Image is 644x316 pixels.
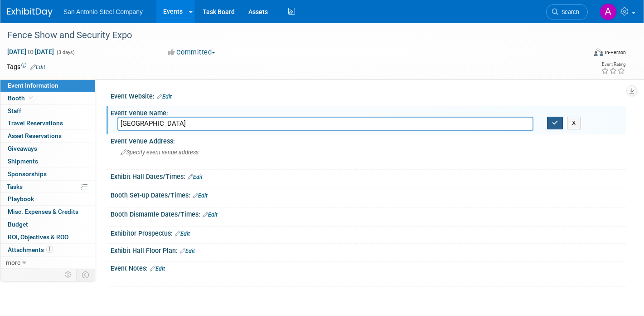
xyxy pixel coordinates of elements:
a: ROI, Objectives & ROO [0,231,95,243]
a: Attachments1 [0,244,95,256]
div: Event Notes: [111,262,626,273]
a: Edit [30,64,45,70]
a: Edit [188,174,203,180]
span: Attachments [8,246,53,253]
div: Event Rating [601,62,625,67]
div: Event Format [534,47,626,61]
span: 1 [46,246,53,253]
div: Booth Dismantle Dates/Times: [111,207,626,219]
span: Giveaways [8,145,37,152]
a: more [0,257,95,269]
span: Specify event venue address [121,149,199,156]
div: Event Website: [111,89,626,101]
div: Exhibitor Prospectus: [111,227,626,238]
a: Edit [193,193,208,199]
td: Personalize Event Tab Strip [61,269,77,281]
img: Ashton Rugh [600,3,617,20]
div: In-Person [605,49,626,56]
div: Exhibit Hall Dates/Times: [111,170,626,182]
div: Event Venue Name: [111,106,626,118]
a: Search [546,4,588,20]
a: Booth [0,92,95,104]
span: Asset Reservations [8,132,62,139]
span: [DATE] [DATE] [7,48,54,56]
a: Edit [175,231,190,237]
span: Event Information [8,82,58,89]
div: Event Venue Address: [111,134,626,146]
a: Edit [203,212,218,218]
span: Staff [8,107,21,114]
span: San Antonio Steel Company [63,8,143,15]
a: Asset Reservations [0,130,95,142]
a: Staff [0,105,95,117]
a: Sponsorships [0,168,95,180]
a: Misc. Expenses & Credits [0,206,95,218]
a: Travel Reservations [0,117,95,129]
div: Booth Set-up Dates/Times: [111,188,626,200]
span: Budget [8,221,28,228]
div: Fence Show and Security Expo [4,27,573,44]
span: Travel Reservations [8,119,63,127]
span: to [26,48,35,55]
td: Tags [7,62,45,71]
a: Budget [0,218,95,231]
span: Sponsorships [8,170,47,178]
span: Misc. Expenses & Credits [8,208,78,215]
a: Shipments [0,155,95,168]
span: more [6,259,20,266]
a: Edit [157,94,172,100]
a: Edit [150,266,165,272]
img: ExhibitDay [7,8,53,17]
button: Committed [165,48,219,57]
span: Search [558,9,579,15]
span: Tasks [7,183,23,190]
span: (3 days) [56,49,75,55]
div: Exhibit Hall Floor Plan: [111,244,626,256]
button: X [567,117,581,129]
span: Playbook [8,195,34,202]
a: Giveaways [0,143,95,155]
a: Event Information [0,79,95,92]
a: Playbook [0,193,95,205]
span: Shipments [8,158,38,165]
td: Toggle Event Tabs [77,269,95,281]
span: Booth [8,94,35,102]
a: Tasks [0,181,95,193]
img: Format-Inperson.png [594,49,603,56]
i: Booth reservation complete [29,95,34,100]
a: Edit [180,248,195,254]
span: ROI, Objectives & ROO [8,233,68,241]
